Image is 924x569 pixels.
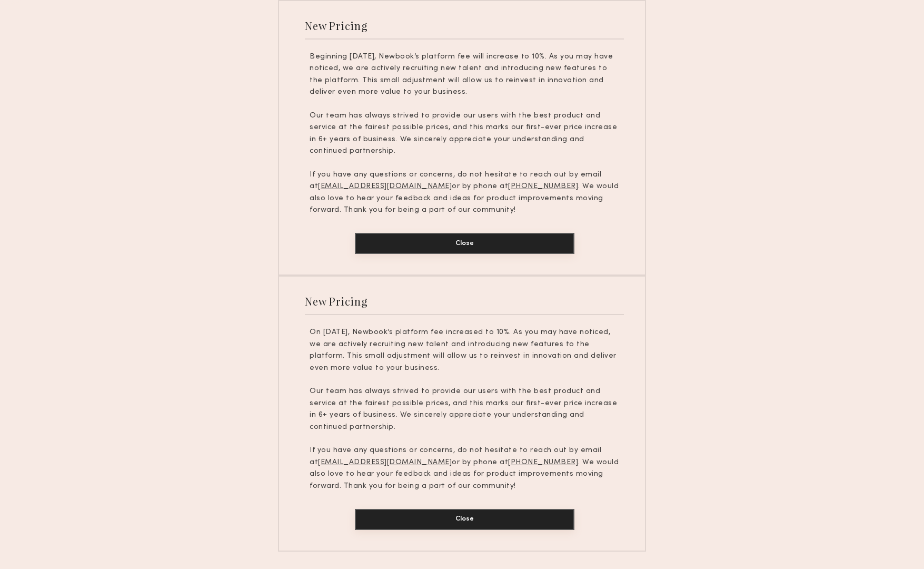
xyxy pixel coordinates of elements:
u: [EMAIL_ADDRESS][DOMAIN_NAME] [318,459,452,466]
div: New Pricing [305,18,367,33]
p: On [DATE], Newbook’s platform fee increased to 10%. As you may have noticed, we are actively recr... [310,327,619,374]
button: Close [355,509,574,530]
div: New Pricing [305,294,367,308]
u: [EMAIL_ADDRESS][DOMAIN_NAME] [318,183,452,190]
p: If you have any questions or concerns, do not hesitate to reach out by email at or by phone at . ... [310,169,619,217]
p: Beginning [DATE], Newbook’s platform fee will increase to 10%. As you may have noticed, we are ac... [310,51,619,99]
u: [PHONE_NUMBER] [508,459,578,466]
p: Our team has always strived to provide our users with the best product and service at the fairest... [310,386,619,433]
p: Our team has always strived to provide our users with the best product and service at the fairest... [310,110,619,158]
u: [PHONE_NUMBER] [508,183,578,190]
p: If you have any questions or concerns, do not hesitate to reach out by email at or by phone at . ... [310,445,619,492]
button: Close [355,233,574,254]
